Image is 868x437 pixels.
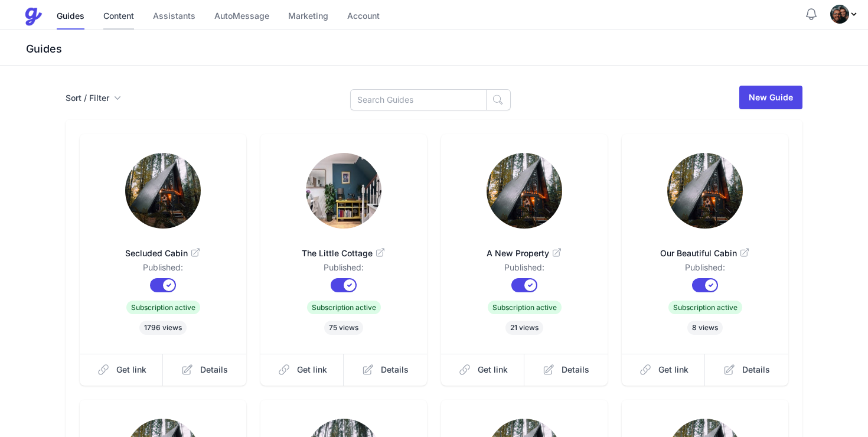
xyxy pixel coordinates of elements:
[214,4,269,30] a: AutoMessage
[460,233,589,262] a: A New Property
[125,153,201,229] img: 8wq9u04t2vd5nnc6moh5knn6q7pi
[306,153,381,229] img: 8hg2l9nlo86x4iznkq1ii7ae8cgc
[103,4,134,30] a: Content
[279,233,408,262] a: The Little Cottage
[622,354,706,386] a: Get link
[804,7,818,21] button: Notifications
[460,247,589,259] span: A New Property
[260,354,344,386] a: Get link
[687,321,723,335] span: 8 views
[279,247,408,259] span: The Little Cottage
[99,262,227,278] dd: Published:
[347,4,380,30] a: Account
[658,364,688,376] span: Get link
[705,354,788,386] a: Details
[739,86,802,109] a: New Guide
[562,364,589,376] span: Details
[460,262,589,278] dd: Published:
[153,4,195,30] a: Assistants
[344,354,427,386] a: Details
[505,321,543,335] span: 21 views
[668,301,742,314] span: Subscription active
[126,301,200,314] span: Subscription active
[99,247,227,259] span: Secluded Cabin
[297,364,327,376] span: Get link
[163,354,246,386] a: Details
[24,42,868,56] h3: Guides
[324,321,363,335] span: 75 views
[279,262,408,278] dd: Published:
[57,4,84,30] a: Guides
[66,92,121,104] button: Sort / Filter
[742,364,770,376] span: Details
[524,354,608,386] a: Details
[487,153,562,229] img: 158gw9zbo16esmgc8wtd4bbjq8gh
[288,4,328,30] a: Marketing
[641,262,769,278] dd: Published:
[80,354,164,386] a: Get link
[830,5,859,24] div: Profile Menu
[116,364,146,376] span: Get link
[200,364,228,376] span: Details
[478,364,508,376] span: Get link
[488,301,562,314] span: Subscription active
[307,301,381,314] span: Subscription active
[441,354,525,386] a: Get link
[24,7,43,26] img: Guestive Guides
[667,153,743,229] img: yufnkr7zxyzldlnmlpwgqhyhi00j
[350,89,487,110] input: Search Guides
[641,233,769,262] a: Our Beautiful Cabin
[830,5,849,24] img: 3idsofojyu6u6j06bz8rmhlghd5i
[99,233,227,262] a: Secluded Cabin
[641,247,769,259] span: Our Beautiful Cabin
[139,321,187,335] span: 1796 views
[381,364,409,376] span: Details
